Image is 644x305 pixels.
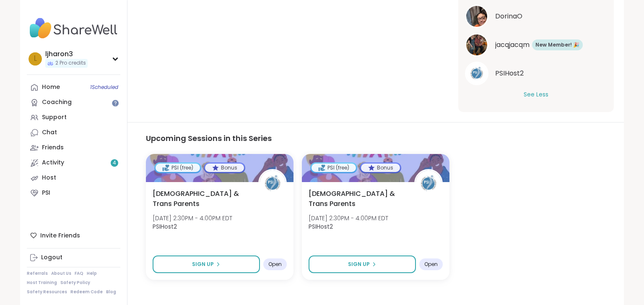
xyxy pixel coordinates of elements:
b: PSIHost2 [153,222,177,231]
div: PSI [42,189,50,197]
span: 2 Pro credits [55,60,86,67]
b: PSIHost2 [309,222,333,231]
img: PSIHost2 [415,170,441,196]
a: FAQ [75,271,83,276]
a: Chat [27,125,120,140]
span: [DEMOGRAPHIC_DATA] & Trans Parents [309,189,405,209]
span: Sign Up [192,261,214,268]
a: Referrals [27,271,48,276]
span: New Member! 🎉 [535,41,579,49]
img: ShareWell Nav Logo [27,13,120,43]
a: About Us [51,271,71,276]
a: Blog [106,289,116,295]
span: Open [268,261,282,268]
div: ljharon3 [45,50,88,59]
img: jacqjacqm [466,34,487,55]
a: Home1Scheduled [27,80,120,95]
div: Invite Friends [27,228,120,243]
a: PSIHost2PSIHost2 [465,62,607,85]
span: 1 Scheduled [90,84,118,91]
span: jacqjacqm [495,40,530,50]
div: Friends [42,143,64,152]
a: jacqjacqmjacqjacqmNew Member! 🎉 [465,33,607,57]
a: Activity4 [27,155,120,170]
div: Bonus [361,164,400,172]
img: DorinaO [466,6,487,27]
button: Sign Up [309,255,416,273]
div: PSI (free) [312,164,356,172]
div: Activity [42,159,64,167]
img: PSIHost2 [260,170,286,196]
iframe: Spotlight [112,99,119,106]
div: Home [42,83,60,91]
a: Support [27,110,120,125]
h3: Upcoming Sessions in this Series [146,133,605,144]
div: PSI (free) [156,164,200,172]
a: Friends [27,140,120,155]
span: [DEMOGRAPHIC_DATA] & Trans Parents [153,189,249,209]
span: l [34,53,37,64]
a: Coaching [27,95,120,110]
a: Host [27,170,120,185]
div: Coaching [42,98,72,107]
a: Help [87,271,97,276]
div: Support [42,113,67,122]
div: Bonus [205,164,244,172]
a: Safety Resources [27,289,67,295]
span: [DATE] 2:30PM - 4:00PM EDT [309,214,388,222]
div: Logout [41,253,62,262]
span: DorinaO [495,11,522,21]
a: Host Training [27,280,57,286]
div: Chat [42,128,57,137]
a: Redeem Code [70,289,103,295]
span: Sign Up [348,261,370,268]
a: Logout [27,250,120,265]
a: DorinaODorinaO [465,5,607,28]
span: 4 [113,159,116,167]
span: Open [424,261,438,268]
a: Safety Policy [60,280,90,286]
span: PSIHost2 [495,68,524,78]
button: Sign Up [153,255,260,273]
img: PSIHost2 [466,63,487,84]
div: Host [42,174,56,182]
span: [DATE] 2:30PM - 4:00PM EDT [153,214,232,222]
a: PSI [27,185,120,201]
button: See Less [524,90,548,99]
